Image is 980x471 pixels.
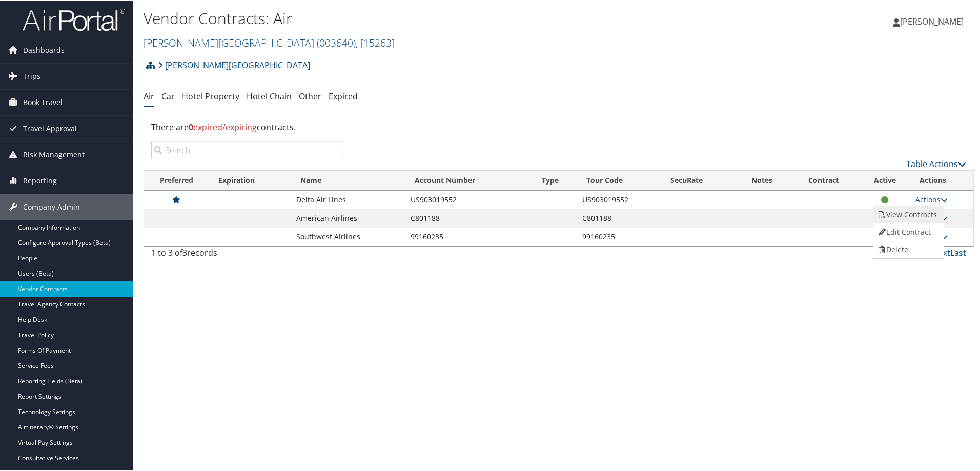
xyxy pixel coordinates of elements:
[577,170,661,190] th: Tour Code: activate to sort column ascending
[873,222,942,240] a: Edit
[182,90,239,101] a: Hotel Property
[189,120,193,132] strong: 0
[860,170,910,190] th: Active: activate to sort column ascending
[910,170,973,190] th: Actions
[900,15,964,26] span: [PERSON_NAME]
[151,245,343,263] div: 1 to 3 of records
[788,170,859,190] th: Contract: activate to sort column ascending
[405,170,533,190] th: Account Number: activate to sort column ascending
[577,227,661,245] td: 99160235
[144,7,697,28] h1: Vendor Contracts: Air
[329,90,358,101] a: Expired
[299,90,321,101] a: Other
[893,5,974,36] a: [PERSON_NAME]
[291,190,405,208] td: Delta Air Lines
[23,193,80,219] span: Company Admin
[291,170,405,190] th: Name: activate to sort column ascending
[950,246,966,257] a: Last
[736,170,788,190] th: Notes: activate to sort column ascending
[291,227,405,245] td: Southwest Airlines
[317,35,356,49] span: ( 003640 )
[405,208,533,227] td: C801188
[144,170,209,190] th: Preferred: activate to sort column ascending
[144,35,395,49] a: [PERSON_NAME][GEOGRAPHIC_DATA]
[209,170,292,190] th: Expiration: activate to sort column ascending
[23,36,65,62] span: Dashboards
[356,35,395,49] span: , [ 15263 ]
[873,205,942,222] a: View Contracts
[577,208,661,227] td: C801188
[873,240,942,257] a: Delete
[906,157,966,169] a: Table Actions
[23,115,77,140] span: Travel Approval
[915,194,948,203] a: Actions
[144,112,974,140] div: There are contracts.
[23,167,57,193] span: Reporting
[247,90,292,101] a: Hotel Chain
[405,227,533,245] td: 99160235
[661,170,736,190] th: SecuRate: activate to sort column ascending
[533,170,577,190] th: Type: activate to sort column ascending
[158,54,310,74] a: [PERSON_NAME][GEOGRAPHIC_DATA]
[189,120,257,132] span: expired/expiring
[144,90,154,101] a: Air
[23,89,63,114] span: Book Travel
[161,90,175,101] a: Car
[182,246,187,257] span: 3
[23,7,125,31] img: airportal-logo.png
[23,63,40,88] span: Trips
[23,141,85,167] span: Risk Management
[291,208,405,227] td: American Airlines
[405,190,533,208] td: US903019552
[151,140,343,158] input: Search
[577,190,661,208] td: US903019552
